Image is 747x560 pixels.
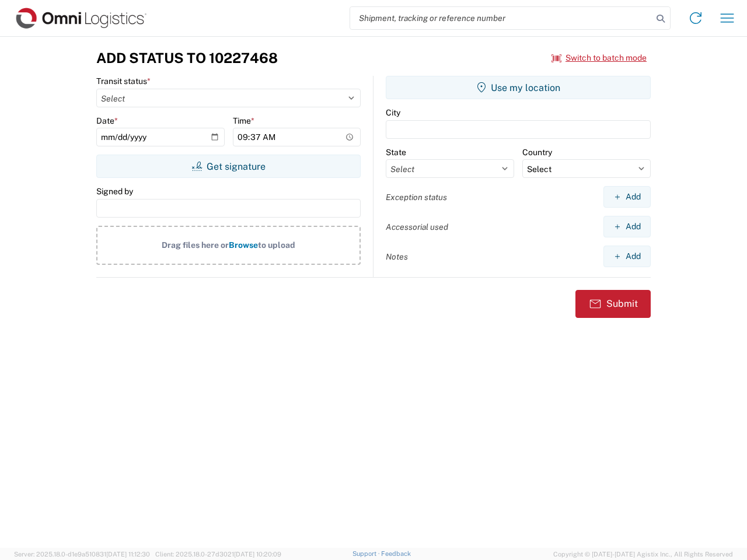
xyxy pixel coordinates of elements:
[96,76,151,86] label: Transit status
[386,192,447,202] label: Exception status
[553,549,733,559] span: Copyright © [DATE]-[DATE] Agistix Inc., All Rights Reserved
[352,550,382,557] a: Support
[575,290,651,318] button: Submit
[14,551,150,558] span: Server: 2025.18.0-d1e9a510831
[155,551,281,558] span: Client: 2025.18.0-27d3021
[603,216,651,237] button: Add
[233,116,254,126] label: Time
[96,155,361,178] button: Get signature
[96,116,118,126] label: Date
[96,186,133,197] label: Signed by
[386,251,408,262] label: Notes
[350,7,652,29] input: Shipment, tracking or reference number
[386,76,651,99] button: Use my location
[106,551,150,558] span: [DATE] 11:12:30
[162,240,229,250] span: Drag files here or
[386,147,406,157] label: State
[229,240,258,250] span: Browse
[551,48,647,68] button: Switch to batch mode
[234,551,281,558] span: [DATE] 10:20:09
[603,246,651,267] button: Add
[386,107,400,118] label: City
[381,550,411,557] a: Feedback
[603,186,651,208] button: Add
[386,222,448,232] label: Accessorial used
[96,50,278,66] h3: Add Status to 10227468
[522,147,552,157] label: Country
[258,240,295,250] span: to upload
